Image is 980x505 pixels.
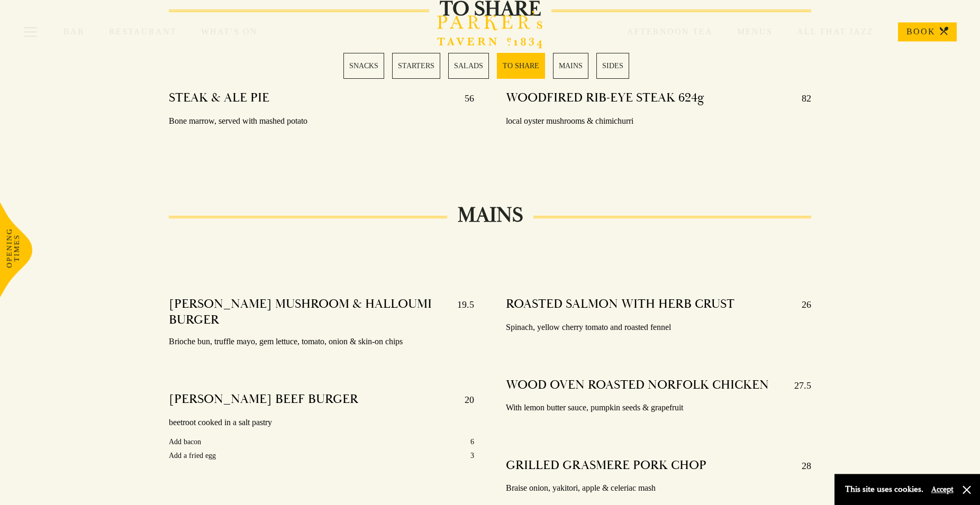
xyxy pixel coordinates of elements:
[169,114,474,129] p: Bone marrow, served with mashed potato
[169,391,358,408] h4: [PERSON_NAME] BEEF BURGER
[931,484,954,494] button: Accept
[470,435,474,448] p: 6
[454,391,474,408] p: 20
[497,53,545,79] a: 4 / 6
[506,377,769,394] h4: WOOD OVEN ROASTED NORFOLK CHICKEN
[169,334,474,350] p: Brioche bun, truffle mayo, gem lettuce, tomato, onion & skin-on chips
[791,296,811,313] p: 26
[470,449,474,462] p: 3
[961,484,972,495] button: Close and accept
[506,481,811,496] p: Braise onion, yakitori, apple & celeriac mash
[448,53,489,79] a: 3 / 6
[447,203,533,228] h2: MAINS
[169,296,447,328] h4: [PERSON_NAME] MUSHROOM & HALLOUMI BURGER
[553,53,588,79] a: 5 / 6
[169,435,201,448] p: Add bacon
[506,400,811,416] p: With lemon butter sauce, pumpkin seeds & grapefruit
[784,377,811,394] p: 27.5
[392,53,440,79] a: 2 / 6
[169,449,216,462] p: Add a fried egg
[506,114,811,129] p: local oyster mushrooms & chimichurri
[845,482,923,497] p: This site uses cookies.
[506,320,811,335] p: Spinach, yellow cherry tomato and roasted fennel
[506,296,734,313] h4: ROASTED SALMON WITH HERB CRUST
[447,296,474,328] p: 19.5
[343,53,384,79] a: 1 / 6
[506,457,706,474] h4: GRILLED GRASMERE PORK CHOP
[791,457,811,474] p: 28
[596,53,629,79] a: 6 / 6
[169,415,474,430] p: beetroot cooked in a salt pastry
